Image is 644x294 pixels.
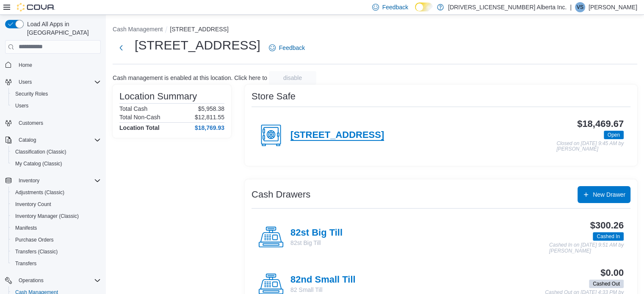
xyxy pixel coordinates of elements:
span: Load All Apps in [GEOGRAPHIC_DATA] [24,20,101,37]
a: Transfers [12,258,40,269]
p: Cashed In on [DATE] 9:51 AM by [PERSON_NAME] [549,242,624,254]
span: Operations [15,275,101,286]
span: Inventory Count [15,201,51,208]
h3: Store Safe [252,91,296,102]
span: Classification (Classic) [15,148,66,155]
button: Next [113,39,130,56]
a: Home [15,60,36,70]
button: Home [2,59,104,71]
h6: Total Non-Cash [119,114,160,121]
a: Manifests [12,223,40,233]
span: Inventory Count [12,199,101,209]
span: Transfers (Classic) [12,247,101,257]
button: Classification (Classic) [8,146,104,158]
p: 82 Small Till [290,286,356,294]
button: Operations [2,275,104,286]
span: Adjustments (Classic) [12,187,101,198]
h4: 82nd Small Till [290,275,356,286]
span: Customers [19,120,43,126]
button: disable [269,71,316,85]
button: Cash Management [113,26,163,33]
span: Inventory [15,176,101,186]
span: Users [15,102,28,109]
img: Cova [17,3,55,11]
button: Customers [2,117,104,129]
p: Cash management is enabled at this location. Click here to [113,74,267,81]
span: Classification (Classic) [12,147,101,157]
p: | [570,2,572,12]
button: Manifests [8,222,104,234]
span: Open [608,131,620,139]
h1: [STREET_ADDRESS] [135,37,260,54]
h4: $18,769.93 [195,124,224,131]
button: [STREET_ADDRESS] [170,26,228,33]
h4: 82st Big Till [290,228,343,239]
span: Transfers [12,258,101,269]
button: My Catalog (Classic) [8,158,104,170]
span: Cashed Out [589,280,624,288]
h3: $300.26 [590,220,624,231]
a: Transfers (Classic) [12,247,61,257]
span: Inventory [19,177,39,184]
p: $5,958.38 [198,105,224,112]
span: Security Roles [15,91,48,97]
a: Classification (Classic) [12,147,70,157]
span: Operations [19,277,44,284]
a: Adjustments (Classic) [12,187,68,198]
button: New Drawer [578,186,630,203]
span: Cashed In [593,232,624,241]
h3: Cash Drawers [252,190,310,200]
h6: Total Cash [119,105,147,112]
span: My Catalog (Classic) [12,159,101,169]
span: New Drawer [593,190,625,199]
a: Users [12,101,32,111]
span: Users [19,79,32,85]
span: Open [604,131,624,139]
input: Dark Mode [415,3,433,11]
a: Customers [15,118,47,128]
span: disable [283,74,302,82]
nav: An example of EuiBreadcrumbs [113,25,637,35]
button: Inventory Count [8,198,104,210]
h4: [STREET_ADDRESS] [290,130,384,141]
p: Closed on [DATE] 9:45 AM by [PERSON_NAME] [556,141,624,152]
span: Feedback [279,44,305,52]
a: Purchase Orders [12,235,57,245]
h3: $0.00 [600,268,624,278]
p: $12,811.55 [195,114,224,121]
h3: $18,469.67 [577,119,624,129]
span: Inventory Manager (Classic) [15,213,79,220]
a: My Catalog (Classic) [12,159,66,169]
button: Catalog [15,135,39,145]
span: Feedback [382,3,408,11]
span: Adjustments (Classic) [15,189,64,196]
span: Purchase Orders [15,236,54,243]
a: Feedback [265,39,308,56]
span: Manifests [15,225,37,231]
button: Transfers (Classic) [8,246,104,258]
span: VS [577,2,583,12]
span: Catalog [19,137,36,143]
span: Users [15,77,101,87]
p: 82st Big Till [290,239,343,247]
span: My Catalog (Classic) [15,160,62,167]
button: Transfers [8,258,104,269]
span: Security Roles [12,89,101,99]
button: Security Roles [8,88,104,100]
span: Customers [15,118,101,128]
span: Transfers (Classic) [15,248,58,255]
span: Manifests [12,223,101,233]
a: Security Roles [12,89,51,99]
span: Inventory Manager (Classic) [12,211,101,221]
button: Adjustments (Classic) [8,187,104,198]
button: Users [15,77,35,87]
span: Cashed Out [593,280,620,288]
button: Users [2,76,104,88]
button: Purchase Orders [8,234,104,246]
button: Catalog [2,134,104,146]
span: Catalog [15,135,101,145]
button: Operations [15,275,47,286]
button: Inventory [2,175,104,187]
h3: Location Summary [119,91,197,102]
span: Home [19,62,32,69]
